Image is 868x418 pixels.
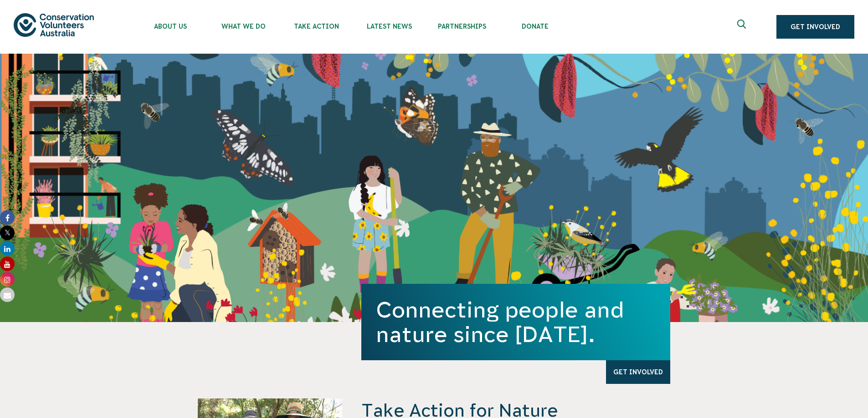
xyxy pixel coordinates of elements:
[280,23,353,30] span: Take Action
[498,23,571,30] span: Donate
[732,16,754,38] button: Expand search box Close search box
[376,297,656,347] h1: Connecting people and nature since [DATE].
[737,20,749,34] span: Expand search box
[207,23,280,30] span: What We Do
[134,23,207,30] span: About Us
[426,23,498,30] span: Partnerships
[776,15,854,39] a: Get Involved
[353,23,426,30] span: Latest News
[606,360,670,384] a: Get Involved
[14,13,94,36] img: logo.svg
